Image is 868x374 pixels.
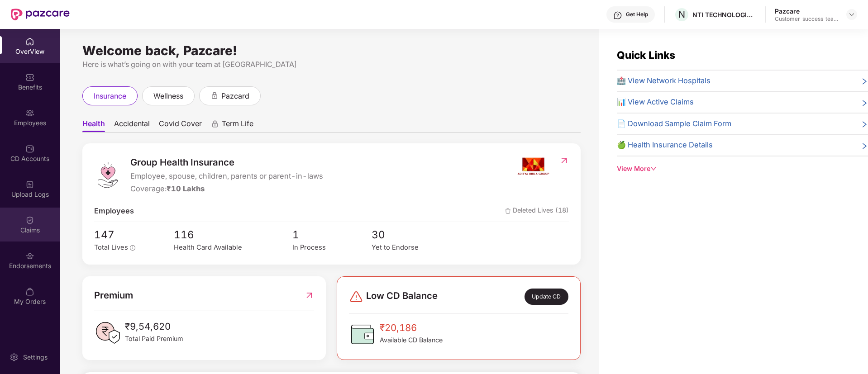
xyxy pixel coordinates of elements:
[25,287,34,296] img: svg+xml;base64,PHN2ZyBpZD0iTXlfT3JkZXJzIiBkYXRhLW5hbWU9Ik15IE9yZGVycyIgeG1sbnM9Imh0dHA6Ly93d3cudz...
[25,37,34,46] img: svg+xml;base64,PHN2ZyBpZD0iSG9tZSIgeG1sbnM9Imh0dHA6Ly93d3cudzMub3JnLzIwMDAvc3ZnIiB3aWR0aD0iMjAiIG...
[617,164,868,174] div: View More
[678,9,685,20] span: N
[20,353,50,362] div: Settings
[380,335,443,345] span: Available CD Balance
[222,119,253,132] span: Term Life
[626,11,648,18] div: Get Help
[366,289,438,305] span: Low CD Balance
[25,251,34,260] img: svg+xml;base64,PHN2ZyBpZD0iRW5kb3JzZW1lbnRzIiB4bWxucz0iaHR0cDovL3d3dy53My5vcmcvMjAwMC9zdmciIHdpZH...
[305,288,314,303] img: RedirectIcon
[94,227,153,243] span: 147
[94,288,133,303] span: Premium
[617,139,713,151] span: 🍏 Health Insurance Details
[167,184,205,193] span: ₹10 Lakhs
[114,119,150,132] span: Accidental
[775,15,838,23] div: Customer_success_team_lead
[559,156,569,165] img: RedirectIcon
[292,227,372,243] span: 1
[210,91,219,99] div: animation
[25,109,34,118] img: svg+xml;base64,PHN2ZyBpZD0iRW1wbG95ZWVzIiB4bWxucz0iaHR0cDovL3d3dy53My5vcmcvMjAwMC9zdmciIHdpZHRoPS...
[861,77,868,87] span: right
[10,353,19,362] img: svg+xml;base64,PHN2ZyBpZD0iU2V0dGluZy0yMHgyMCIgeG1sbnM9Imh0dHA6Ly93d3cudzMub3JnLzIwMDAvc3ZnIiB3aW...
[125,334,183,344] span: Total Paid Premium
[11,9,70,20] img: New Pazcare Logo
[125,319,183,334] span: ₹9,54,620
[94,205,134,217] span: Employees
[650,166,657,172] span: down
[25,73,34,82] img: svg+xml;base64,PHN2ZyBpZD0iQmVuZWZpdHMiIHhtbG5zPSJodHRwOi8vd3d3LnczLm9yZy8yMDAwL3N2ZyIgd2lkdGg9Ij...
[94,319,121,346] img: PaidPremiumIcon
[211,120,219,128] div: animation
[130,170,323,182] span: Employee, spouse, children, parents or parent-in-laws
[159,119,202,132] span: Covid Cover
[221,90,249,102] span: pazcard
[505,205,569,217] span: Deleted Lives (18)
[130,183,323,195] div: Coverage:
[613,11,622,20] img: svg+xml;base64,PHN2ZyBpZD0iSGVscC0zMngzMiIgeG1sbnM9Imh0dHA6Ly93d3cudzMub3JnLzIwMDAvc3ZnIiB3aWR0aD...
[505,208,511,214] img: deleteIcon
[349,321,376,348] img: CDBalanceIcon
[292,242,372,253] div: In Process
[25,216,34,225] img: svg+xml;base64,PHN2ZyBpZD0iQ2xhaW0iIHhtbG5zPSJodHRwOi8vd3d3LnczLm9yZy8yMDAwL3N2ZyIgd2lkdGg9IjIwIi...
[94,243,128,251] span: Total Lives
[617,118,731,130] span: 📄 Download Sample Claim Form
[94,161,121,189] img: logo
[349,289,363,304] img: svg+xml;base64,PHN2ZyBpZD0iRGFuZ2VyLTMyeDMyIiB4bWxucz0iaHR0cDovL3d3dy53My5vcmcvMjAwMC9zdmciIHdpZH...
[82,59,581,70] div: Here is what’s going on with your team at [GEOGRAPHIC_DATA]
[153,90,183,102] span: wellness
[130,245,135,251] span: info-circle
[82,47,581,54] div: Welcome back, Pazcare!
[775,7,838,15] div: Pazcare
[82,119,105,132] span: Health
[372,227,451,243] span: 30
[861,120,868,130] span: right
[25,180,34,189] img: svg+xml;base64,PHN2ZyBpZD0iVXBsb2FkX0xvZ3MiIGRhdGEtbmFtZT0iVXBsb2FkIExvZ3MiIHhtbG5zPSJodHRwOi8vd3...
[174,227,292,243] span: 116
[372,242,451,253] div: Yet to Endorse
[130,155,323,170] span: Group Health Insurance
[94,90,126,102] span: insurance
[380,321,443,335] span: ₹20,186
[174,242,292,253] div: Health Card Available
[861,141,868,151] span: right
[516,155,550,178] img: insurerIcon
[617,96,694,108] span: 📊 View Active Claims
[617,75,711,87] span: 🏥 View Network Hospitals
[861,98,868,108] span: right
[617,49,675,61] span: Quick Links
[25,144,34,153] img: svg+xml;base64,PHN2ZyBpZD0iQ0RfQWNjb3VudHMiIGRhdGEtbmFtZT0iQ0QgQWNjb3VudHMiIHhtbG5zPSJodHRwOi8vd3...
[692,10,756,19] div: NTI TECHNOLOGIES PRIVATE LIMITED
[525,289,568,305] div: Update CD
[848,11,855,18] img: svg+xml;base64,PHN2ZyBpZD0iRHJvcGRvd24tMzJ4MzIiIHhtbG5zPSJodHRwOi8vd3d3LnczLm9yZy8yMDAwL3N2ZyIgd2...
